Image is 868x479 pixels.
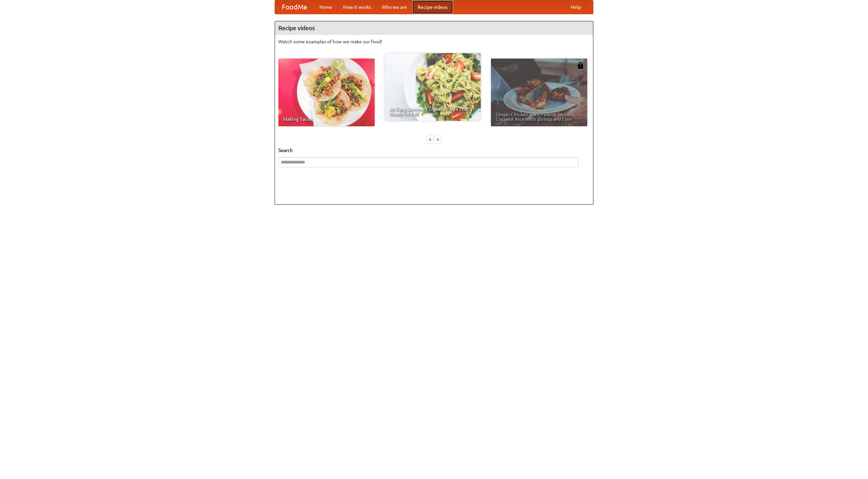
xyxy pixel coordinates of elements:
a: Recipe videos [412,0,453,14]
a: How it works [338,0,376,14]
a: Help [565,0,586,14]
a: Home [314,0,338,14]
span: An Easy, Summery Tomato Pasta That's Ready for Fall [389,107,476,116]
h5: Search [278,147,590,154]
p: Watch some examples of how we make our food! [278,38,590,45]
a: Making Tacos [278,59,375,126]
h4: Recipe videos [275,21,593,35]
a: An Easy, Summery Tomato Pasta That's Ready for Fall [384,53,481,121]
img: 483408.png [577,62,584,69]
a: Who we are [376,0,412,14]
a: FoodMe [275,0,314,14]
div: » [435,135,441,144]
span: Making Tacos [283,117,370,122]
div: « [427,135,433,144]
